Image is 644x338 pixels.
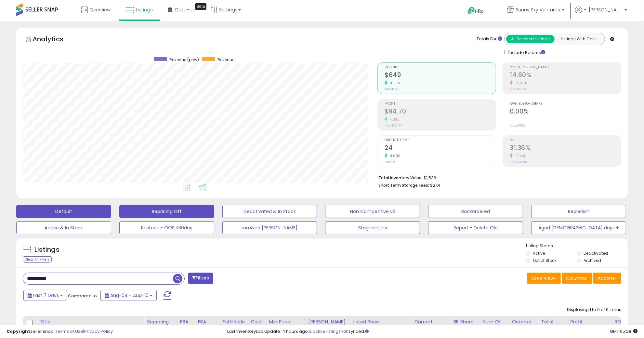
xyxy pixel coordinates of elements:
[510,102,621,106] span: Avg. Buybox Share
[533,250,545,256] label: Active
[309,328,341,334] a: 3 active listings
[527,273,561,284] button: Save View
[584,7,623,13] span: Hi [PERSON_NAME]
[325,221,420,234] button: Stagnant Inv
[512,318,535,332] div: Ordered Items
[414,318,448,332] div: Current Buybox Price
[566,275,586,281] span: Columns
[475,8,484,14] span: Help
[385,124,402,128] small: Prev: $90.97
[23,290,67,301] button: Last 7 Days
[84,328,113,334] a: Privacy Policy
[388,117,399,122] small: 4.10%
[510,87,526,91] small: Prev: 15.43%
[385,87,400,91] small: Prev: $590
[430,182,440,188] span: $2.01
[217,57,234,62] span: Revenue
[222,221,317,234] button: rom&nd [PERSON_NAME]
[385,160,395,164] small: Prev: 22
[462,2,497,21] a: Help
[169,57,199,62] span: Revenue (prev)
[352,318,409,325] div: Listed Price
[385,66,496,69] span: Revenue
[531,205,626,218] button: Replenish
[513,154,526,158] small: -7.44%
[378,173,616,181] li: $1,536
[428,221,523,234] button: Report - Delete Old
[562,273,592,284] button: Columns
[33,34,76,45] h5: Analytics
[110,292,149,299] span: Aug-04 - Aug-10
[308,318,347,325] div: [PERSON_NAME]
[222,205,317,218] button: Deactivated & In Stock
[554,35,603,43] button: Listings With Cost
[510,108,621,116] h2: 0.00%
[575,7,627,21] a: Hi [PERSON_NAME]
[119,205,214,218] button: Repricing Off
[510,144,621,153] h2: 31.36%
[584,250,608,256] label: Deactivated
[614,318,638,325] div: ROI
[506,35,555,43] button: All Selected Listings
[510,66,621,69] span: Profit [PERSON_NAME]
[33,292,59,299] span: Last 7 Days
[188,273,213,284] button: Filters
[593,273,621,284] button: Actions
[195,3,206,10] div: Tooltip anchor
[516,7,560,13] span: Sunny Sky Ventures
[16,221,111,234] button: Active & In Stock
[533,258,557,263] label: Out of Stock
[136,7,153,13] span: Listings
[510,160,527,164] small: Prev: 33.88%
[467,7,475,15] i: Get Help
[385,144,496,153] h2: 24
[89,7,111,13] span: Overview
[453,318,477,332] div: BB Share 24h.
[526,243,628,249] p: Listing States:
[531,221,626,234] button: Aged [DEMOGRAPHIC_DATA] days +
[610,328,637,334] span: 2025-08-18 05:28 GMT
[385,139,496,142] span: Ordered Items
[477,36,502,42] div: Totals For
[40,318,141,325] div: Title
[388,154,401,158] small: 9.09%
[119,221,214,234] button: Restock - OOS <30day
[510,139,621,142] span: ROI
[513,81,527,86] small: -5.38%
[385,102,496,106] span: Profit
[378,183,429,188] b: Short Term Storage Fees:
[251,318,264,325] div: Cost
[510,124,525,128] small: Prev: 0.00%
[7,328,30,334] strong: Copyright
[567,307,621,313] div: Displaying 1 to 6 of 6 items
[100,290,157,301] button: Aug-04 - Aug-10
[499,48,553,56] div: Include Returns
[7,329,113,335] div: seller snap | |
[175,7,196,13] span: DataHub
[68,293,98,299] span: Compared to:
[16,205,111,218] button: Default
[428,205,523,218] button: Backordered
[541,318,565,332] div: Total Profit
[510,71,621,80] h2: 14.60%
[584,258,601,263] label: Archived
[34,245,59,254] h5: Listings
[147,318,175,325] div: Repricing
[385,71,496,80] h2: $649
[378,175,423,181] b: Total Inventory Value:
[223,318,245,332] div: Fulfillable Quantity
[570,318,609,332] div: Profit [PERSON_NAME]
[385,108,496,116] h2: $94.70
[482,318,506,332] div: Num of Comp.
[23,256,52,263] div: Clear All Filters
[269,318,303,325] div: Min Price
[227,329,637,335] div: Last InventoryLab Update: 4 hours ago, not synced.
[325,205,420,218] button: Non Competitive v2
[388,81,400,86] small: 10.01%
[56,328,83,334] a: Terms of Use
